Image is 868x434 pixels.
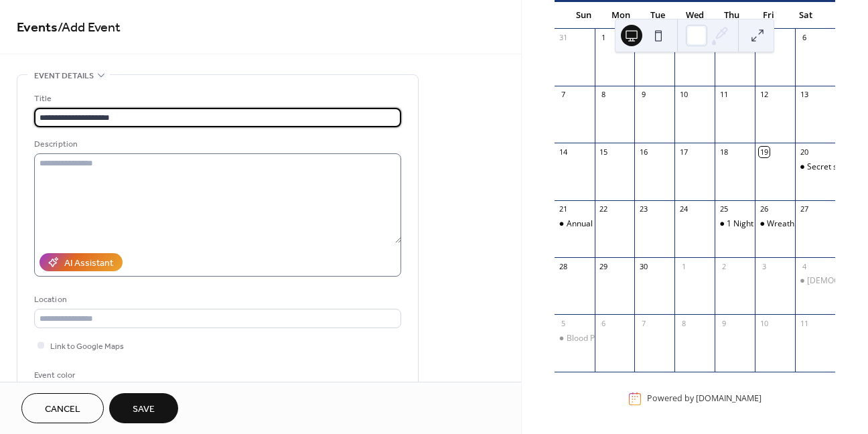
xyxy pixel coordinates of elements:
[17,15,58,41] a: Events
[638,261,648,271] div: 30
[21,393,104,423] button: Cancel
[759,318,769,328] div: 10
[719,261,729,271] div: 2
[755,218,795,230] div: Wreath Making class
[795,275,835,287] div: Ladies Inspirational Day
[715,218,755,230] div: 1 Night 4 The Master
[719,318,729,328] div: 9
[638,147,648,157] div: 16
[759,147,769,157] div: 19
[638,318,648,328] div: 7
[759,90,769,100] div: 12
[727,218,805,230] div: 1 Night 4 The Master
[599,261,609,271] div: 29
[34,92,399,106] div: Title
[58,15,121,41] span: / Add Event
[40,253,123,271] button: AI Assistant
[599,204,609,214] div: 22
[795,161,835,173] div: Secret sister reveal
[555,333,595,344] div: Blood Pressure Check
[678,261,689,271] div: 1
[34,293,399,307] div: Location
[767,218,845,230] div: Wreath Making class
[599,33,609,43] div: 1
[799,318,809,328] div: 11
[559,318,569,328] div: 5
[34,69,94,83] span: Event details
[638,204,648,214] div: 23
[750,2,787,29] div: Fri
[602,2,639,29] div: Mon
[599,318,609,328] div: 6
[639,2,676,29] div: Tue
[799,90,809,100] div: 13
[109,393,178,423] button: Save
[799,261,809,271] div: 4
[799,33,809,43] div: 6
[696,393,762,405] a: [DOMAIN_NAME]
[599,147,609,157] div: 15
[759,261,769,271] div: 3
[759,204,769,214] div: 26
[678,90,689,100] div: 10
[567,333,648,344] div: Blood Pressure Check
[638,90,648,100] div: 9
[719,90,729,100] div: 11
[559,90,569,100] div: 7
[599,90,609,100] div: 8
[788,2,824,29] div: Sat
[676,2,713,29] div: Wed
[559,204,569,214] div: 21
[34,368,135,382] div: Event color
[799,147,809,157] div: 20
[559,33,569,43] div: 31
[565,2,602,29] div: Sun
[799,204,809,214] div: 27
[45,403,80,417] span: Cancel
[647,393,762,405] div: Powered by
[719,204,729,214] div: 25
[567,218,707,230] div: Annual [DEMOGRAPHIC_DATA] Picnic
[719,147,729,157] div: 18
[133,403,155,417] span: Save
[713,2,750,29] div: Thu
[64,257,113,271] div: AI Assistant
[34,137,399,151] div: Description
[678,204,689,214] div: 24
[559,261,569,271] div: 28
[50,340,124,354] span: Link to Google Maps
[678,318,689,328] div: 8
[678,147,689,157] div: 17
[555,218,595,230] div: Annual Church Picnic
[559,147,569,157] div: 14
